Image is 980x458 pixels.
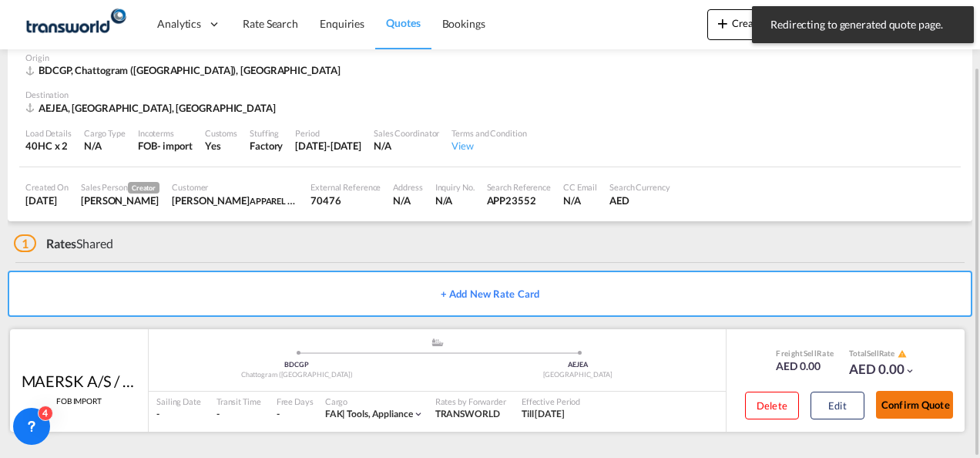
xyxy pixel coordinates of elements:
div: Customer [172,181,298,193]
div: Incoterms [138,127,193,139]
span: Analytics [157,16,201,32]
span: Till [DATE] [522,408,565,419]
div: Cargo [325,396,424,407]
span: Creator [128,182,159,194]
div: Sailing Date [156,396,201,407]
div: FOB [138,139,157,153]
div: View [451,139,526,153]
div: N/A [374,139,439,153]
div: Period [295,127,361,139]
div: Search Currency [609,181,670,193]
div: Rates by Forwarder [435,396,506,407]
div: APP23552 [487,194,551,207]
span: FAK [325,408,347,419]
span: Sell [804,349,817,358]
span: Bookings [442,17,485,30]
span: BDCGP, Chattogram ([GEOGRAPHIC_DATA]), [GEOGRAPHIC_DATA] [39,64,340,76]
div: Ahmed Jameel [172,194,298,207]
span: Sell [867,349,879,358]
div: Customs [205,127,237,139]
div: Terms and Condition [451,127,526,139]
div: AEJEA, Jebel Ali, Middle East [25,101,280,115]
div: [GEOGRAPHIC_DATA] [438,370,719,380]
div: BDCGP, Chattogram (Chittagong), Asia Pacific [25,63,344,77]
div: Pradhesh Gautham [81,194,159,207]
div: 30 Sep 2025 [295,139,361,153]
span: Enquiries [320,17,364,30]
span: 1 [14,234,36,252]
div: BDCGP [156,360,438,370]
div: MAERSK A/S / TDWC-DUBAI [22,370,137,392]
button: Delete [745,392,799,419]
div: Factory Stuffing [250,139,283,153]
md-icon: icon-chevron-down [413,409,424,419]
md-icon: icon-alert [898,349,907,359]
div: N/A [435,194,475,207]
div: Created On [25,181,69,193]
div: Till 30 Sep 2025 [522,408,565,421]
md-icon: icon-chevron-down [904,365,915,376]
span: Redirecting to generated quote page. [766,17,960,32]
div: Effective Period [522,396,580,407]
div: Address [393,181,422,193]
button: icon-alert [896,349,907,360]
div: 70476 [310,194,381,207]
div: Inquiry No. [435,181,475,193]
div: CC Email [563,181,597,193]
div: Sales Person [81,181,159,194]
div: Load Details [25,127,72,139]
div: N/A [563,194,597,207]
div: Chattogram ([GEOGRAPHIC_DATA]) [156,370,438,380]
span: Rate Search [243,17,298,30]
div: TRANSWORLD [435,408,506,421]
button: icon-plus 400-fgCreate Quote [707,9,799,40]
div: External Reference [310,181,381,193]
div: Cargo Type [84,127,126,139]
div: - [216,408,261,421]
div: Free Days [277,396,314,407]
div: Transit Time [216,396,261,407]
div: Destination [25,89,955,100]
div: Total Rate [849,348,915,360]
div: Yes [205,139,237,153]
button: + Add New Rate Card [8,271,972,317]
div: Sales Coordinator [374,127,439,139]
div: 26 Sep 2025 [25,194,69,207]
span: Quotes [386,16,420,29]
div: - [156,408,201,421]
div: AED [609,194,670,207]
md-icon: icon-plus 400-fg [713,14,732,32]
div: - [277,408,280,421]
span: APPAREL FZCO [250,194,310,207]
div: tools, appliance [325,408,413,421]
div: N/A [84,139,126,153]
div: AEJEA [438,360,719,370]
div: 40HC x 2 [25,139,72,153]
md-icon: assets/icons/custom/ship-fill.svg [428,338,447,346]
span: TRANSWORLD [435,408,500,419]
button: Confirm Quote [876,391,953,419]
div: N/A [393,194,422,207]
span: Rates [46,236,77,251]
button: Edit [811,392,864,419]
div: Freight Rate [776,348,834,359]
div: AED 0.00 [849,360,915,379]
div: Origin [25,52,955,63]
div: Search Reference [487,181,551,193]
div: Shared [14,235,113,252]
div: - import [157,139,193,153]
div: AED 0.00 [776,359,834,374]
div: Stuffing [250,127,283,139]
img: f753ae806dec11f0841701cdfdf085c0.png [23,7,127,42]
span: FOB IMPORT [56,396,102,406]
span: | [342,408,345,419]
